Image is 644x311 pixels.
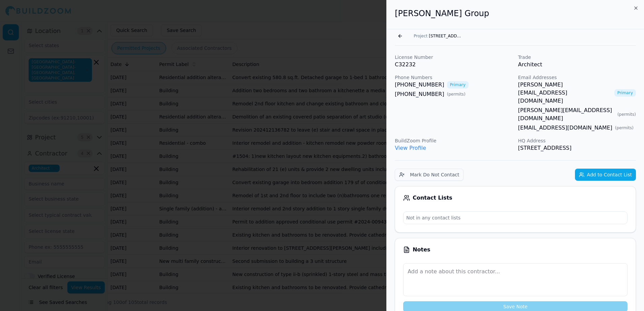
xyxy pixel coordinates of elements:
button: Project[STREET_ADDRESS] [410,31,466,41]
a: [PERSON_NAME][EMAIL_ADDRESS][DOMAIN_NAME] [518,81,612,105]
p: Not in any contact lists [404,212,627,224]
a: [EMAIL_ADDRESS][DOMAIN_NAME] [518,124,612,132]
span: ( permits ) [617,112,636,117]
span: [STREET_ADDRESS] [429,33,462,39]
p: [STREET_ADDRESS] [518,144,636,152]
span: ( permits ) [447,92,465,97]
div: Notes [403,246,627,253]
a: [PERSON_NAME][EMAIL_ADDRESS][DOMAIN_NAME] [518,106,615,123]
a: View Profile [395,145,426,151]
p: C32232 [395,61,513,69]
span: ( permits ) [615,125,634,131]
button: Add to Contact List [575,169,636,181]
span: Primary [447,81,469,89]
div: Contact Lists [403,195,627,201]
a: [PHONE_NUMBER] [395,90,444,98]
h2: [PERSON_NAME] Group [395,8,636,19]
button: Mark Do Not Contact [395,169,463,181]
p: BuildZoom Profile [395,137,513,144]
span: Project [414,33,427,39]
p: Architect [518,61,636,69]
span: Primary [614,89,636,97]
p: Phone Numbers [395,74,513,81]
a: [PHONE_NUMBER] [395,81,444,89]
p: Trade [518,54,636,61]
p: HQ Address [518,137,636,144]
p: Email Addresses [518,74,636,81]
p: License Number [395,54,513,61]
